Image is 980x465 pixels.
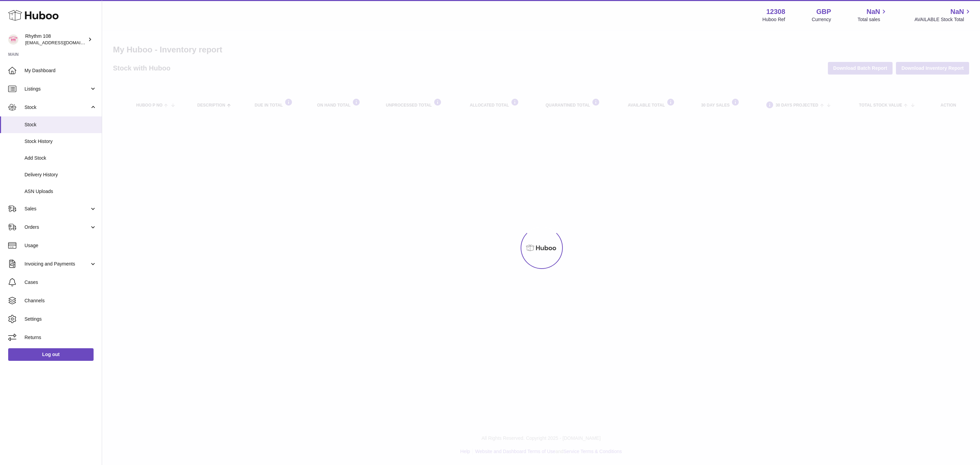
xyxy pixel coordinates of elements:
[24,155,97,161] span: Add Stock
[24,188,97,195] span: ASN Uploads
[25,33,86,46] div: Rhythm 108
[24,172,97,178] span: Delivery History
[8,348,94,360] a: Log out
[24,122,97,128] span: Stock
[812,16,831,23] div: Currency
[857,7,888,23] a: NaN Total sales
[24,279,97,286] span: Cases
[24,67,97,74] span: My Dashboard
[24,334,97,341] span: Returns
[914,7,972,23] a: NaN AVAILABLE Stock Total
[766,7,785,16] strong: 12308
[25,40,100,45] span: [EMAIL_ADDRESS][DOMAIN_NAME]
[24,138,97,145] span: Stock History
[866,7,880,16] span: NaN
[857,16,888,23] span: Total sales
[914,16,972,23] span: AVAILABLE Stock Total
[24,224,89,230] span: Orders
[24,316,97,322] span: Settings
[8,34,18,45] img: orders@rhythm108.com
[950,7,964,16] span: NaN
[816,7,831,16] strong: GBP
[24,261,89,267] span: Invoicing and Payments
[24,242,97,249] span: Usage
[24,298,97,304] span: Channels
[24,104,89,111] span: Stock
[763,16,785,23] div: Huboo Ref
[24,206,89,212] span: Sales
[24,86,89,92] span: Listings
